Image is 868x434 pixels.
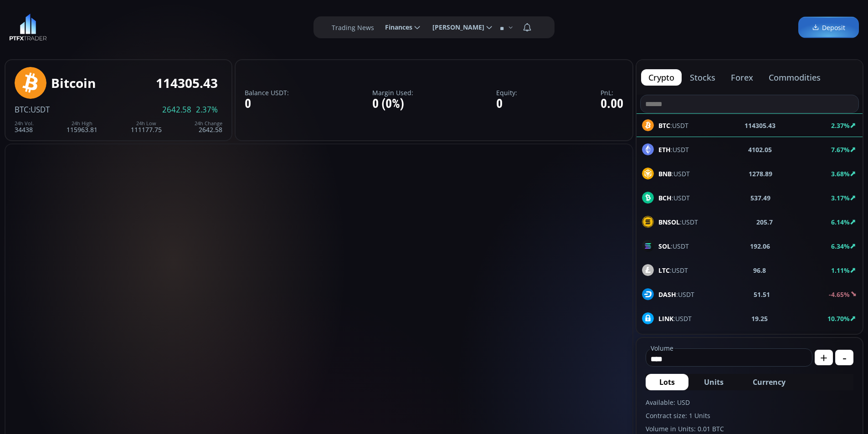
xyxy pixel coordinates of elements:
[245,89,289,96] label: Balance USDT:
[67,121,98,126] div: 24h High
[659,377,675,388] span: Lots
[195,121,222,133] div: 2642.58
[658,145,671,154] b: ETH
[831,242,850,250] b: 6.34%
[646,398,853,407] label: Available: USD
[658,217,698,227] span: :USDT
[827,314,850,323] b: 10.70%
[749,169,772,179] b: 1278.89
[372,89,413,96] label: Margin Used:
[761,69,828,86] button: commodities
[658,241,689,251] span: :USDT
[646,411,853,420] label: Contract size: 1 Units
[658,169,672,178] b: BNB
[835,350,853,365] button: -
[658,314,673,323] b: LINK
[15,121,34,133] div: 34438
[658,266,670,275] b: LTC
[756,217,773,227] b: 205.7
[750,193,770,203] b: 537.49
[496,97,517,111] div: 0
[658,193,690,203] span: :USDT
[332,23,374,32] label: Trading News
[15,121,34,126] div: 24h Vol.
[812,23,845,32] span: Deposit
[754,290,770,299] b: 51.51
[156,76,218,90] div: 114305.43
[751,314,768,323] b: 19.25
[831,266,850,275] b: 1.11%
[739,374,799,390] button: Currency
[379,18,412,36] span: Finances
[658,266,688,275] span: :USDT
[658,242,671,250] b: SOL
[815,350,833,365] button: +
[67,121,98,133] div: 115963.81
[9,14,47,41] img: LOGO
[658,218,680,226] b: BNSOL
[798,17,859,38] a: Deposit
[658,194,672,202] b: BCH
[29,104,50,115] span: :USDT
[831,194,850,202] b: 3.17%
[724,69,760,86] button: forex
[831,218,850,226] b: 6.14%
[658,169,690,179] span: :USDT
[690,374,737,390] button: Units
[683,69,723,86] button: stocks
[658,290,676,299] b: DASH
[196,106,218,114] span: 2.37%
[748,145,772,154] b: 4102.05
[51,76,96,90] div: Bitcoin
[704,377,724,388] span: Units
[658,145,689,154] span: :USDT
[646,424,853,434] label: Volume in Units: 0.01 BTC
[658,314,692,323] span: :USDT
[601,97,623,111] div: 0.00
[658,290,694,299] span: :USDT
[195,121,222,126] div: 24h Change
[641,69,682,86] button: crypto
[829,290,850,299] b: -4.65%
[646,374,688,390] button: Lots
[753,266,766,275] b: 96.8
[753,377,786,388] span: Currency
[831,145,850,154] b: 7.67%
[750,241,770,251] b: 192.06
[15,104,29,115] span: BTC
[162,106,191,114] span: 2642.58
[426,18,484,36] span: [PERSON_NAME]
[496,89,517,96] label: Equity:
[372,97,413,111] div: 0 (0%)
[245,97,289,111] div: 0
[601,89,623,96] label: PnL:
[131,121,162,126] div: 24h Low
[831,169,850,178] b: 3.68%
[131,121,162,133] div: 111177.75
